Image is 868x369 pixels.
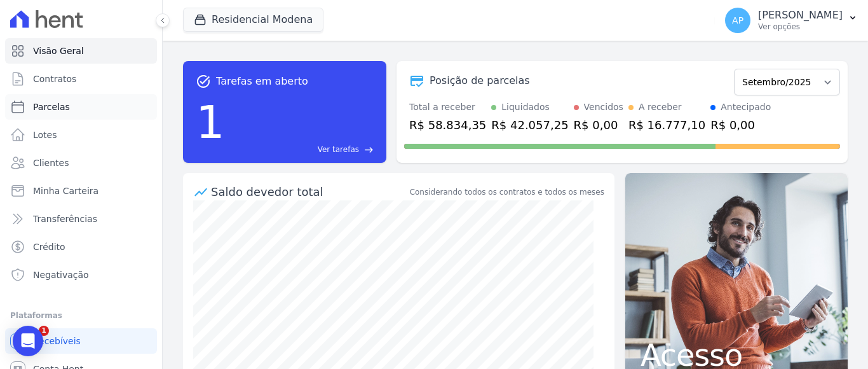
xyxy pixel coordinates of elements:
span: Negativação [33,268,89,281]
div: Saldo devedor total [211,183,407,200]
a: Transferências [5,206,157,232]
div: Liquidados [501,101,550,114]
span: Ver tarefas [318,144,359,155]
a: Negativação [5,262,157,288]
p: Ver opções [758,22,843,32]
span: Lotes [33,129,57,141]
span: Recebíveis [33,335,81,347]
div: Plataformas [10,308,152,323]
div: A receber [639,101,682,114]
span: Tarefas em aberto [216,74,308,89]
div: Open Intercom Messenger [13,326,43,356]
a: Parcelas [5,94,157,120]
span: east [364,145,374,155]
span: Parcelas [33,101,70,113]
a: Crédito [5,234,157,260]
a: Ver tarefas east [230,144,374,155]
a: Lotes [5,122,157,148]
span: Minha Carteira [33,184,98,197]
div: Posição de parcelas [430,73,530,88]
span: Visão Geral [33,45,84,57]
div: R$ 0,00 [710,116,771,134]
span: Contratos [33,73,76,85]
span: Transferências [33,212,97,225]
a: Recebíveis [5,328,157,354]
div: Total a receber [409,101,486,114]
button: Residencial Modena [183,8,323,32]
div: Antecipado [721,101,771,114]
div: R$ 42.057,25 [491,116,568,134]
div: R$ 0,00 [574,116,623,134]
span: Crédito [33,240,65,253]
span: AP [732,16,743,25]
div: R$ 16.777,10 [628,116,705,134]
div: Vencidos [584,101,623,114]
span: task_alt [196,74,211,89]
a: Visão Geral [5,38,157,64]
span: 1 [39,326,49,336]
p: [PERSON_NAME] [758,9,843,22]
div: 1 [196,89,225,155]
div: Considerando todos os contratos e todos os meses [410,186,604,198]
a: Clientes [5,150,157,176]
a: Contratos [5,66,157,92]
button: AP [PERSON_NAME] Ver opções [715,3,868,38]
a: Minha Carteira [5,178,157,204]
span: Clientes [33,157,69,169]
div: R$ 58.834,35 [409,116,486,134]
